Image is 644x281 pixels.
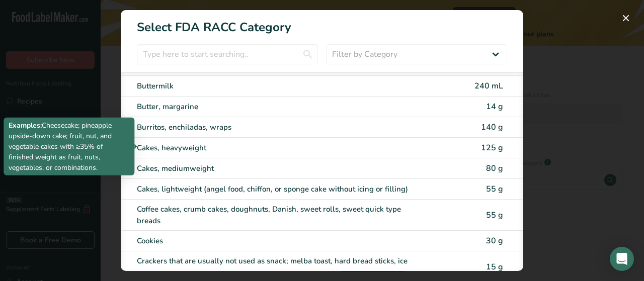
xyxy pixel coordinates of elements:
[137,255,423,278] div: Crackers that are usually not used as snack; melba toast, hard bread sticks, ice cream cones
[121,10,523,36] h1: Select FDA RACC Category
[486,101,503,112] span: 14 g
[137,142,423,154] div: Cakes, heavyweight
[486,163,503,174] span: 80 g
[137,80,423,92] div: Buttermilk
[9,121,42,130] b: Examples:
[137,44,318,64] input: Type here to start searching..
[486,210,503,221] span: 55 g
[486,183,503,195] span: 55 g
[610,247,634,271] div: Open Intercom Messenger
[137,163,423,174] div: Cakes, mediumweight
[9,120,129,173] p: Cheesecake; pineapple upside-down cake; fruit, nut, and vegetable cakes with ≥35% of finished wei...
[481,142,503,153] span: 125 g
[137,122,423,133] div: Burritos, enchiladas, wraps
[137,235,423,247] div: Cookies
[474,80,503,91] span: 240 mL
[481,122,503,133] span: 140 g
[137,183,423,195] div: Cakes, lightweight (angel food, chiffon, or sponge cake without icing or filling)
[137,101,423,113] div: Butter, margarine
[486,261,503,272] span: 15 g
[137,204,423,226] div: Coffee cakes, crumb cakes, doughnuts, Danish, sweet rolls, sweet quick type breads
[486,235,503,246] span: 30 g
